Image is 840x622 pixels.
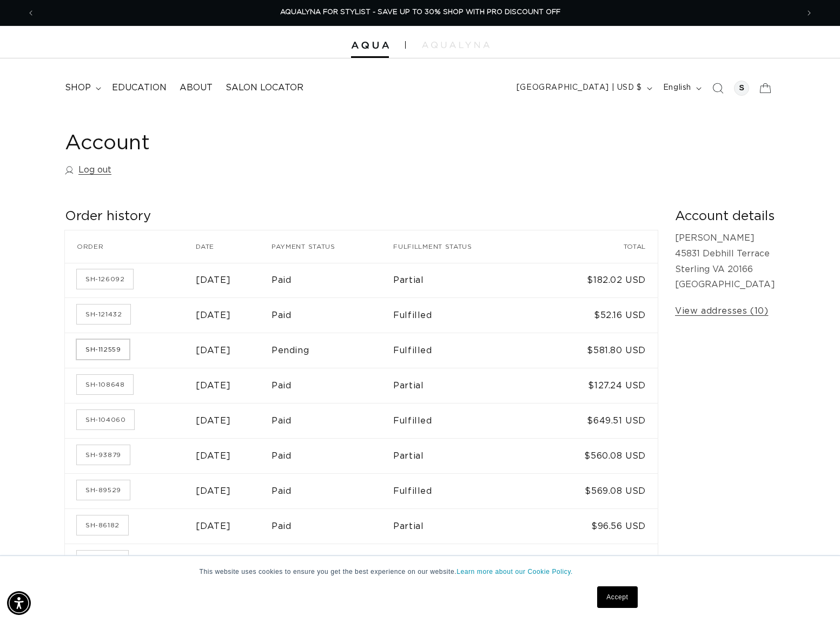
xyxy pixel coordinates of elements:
[77,445,130,465] a: Order number SH-93879
[77,340,129,359] a: Order number SH-112559
[393,438,539,473] td: Partial
[797,3,821,23] button: Next announcement
[272,438,393,473] td: Paid
[597,586,637,608] a: Accept
[393,403,539,438] td: Fulfilled
[675,303,768,319] a: View addresses (10)
[77,515,128,535] a: Order number SH-86182
[77,269,133,289] a: Order number SH-126092
[272,544,393,579] td: Paid
[112,82,167,94] span: Education
[393,297,539,333] td: Fulfilled
[393,368,539,403] td: Partial
[272,297,393,333] td: Paid
[539,297,658,333] td: $52.16 USD
[539,230,658,263] th: Total
[663,82,691,94] span: English
[272,403,393,438] td: Paid
[196,416,231,425] time: [DATE]
[272,508,393,544] td: Paid
[539,263,658,298] td: $182.02 USD
[539,368,658,403] td: $127.24 USD
[675,208,775,225] h2: Account details
[196,346,231,355] time: [DATE]
[58,76,105,100] summary: shop
[539,544,658,579] td: $580.08 USD
[65,208,658,225] h2: Order history
[393,544,539,579] td: Partial
[272,263,393,298] td: Paid
[539,473,658,508] td: $569.08 USD
[7,591,31,615] div: Accessibility Menu
[272,473,393,508] td: Paid
[393,230,539,263] th: Fulfillment status
[393,263,539,298] td: Partial
[77,375,133,394] a: Order number SH-108648
[77,480,130,500] a: Order number SH-89529
[196,381,231,390] time: [DATE]
[393,508,539,544] td: Partial
[77,410,134,429] a: Order number SH-104060
[65,162,111,178] a: Log out
[226,82,303,94] span: Salon Locator
[393,333,539,368] td: Fulfilled
[65,230,196,263] th: Order
[457,568,573,575] a: Learn more about our Cookie Policy.
[657,78,706,98] button: English
[196,230,272,263] th: Date
[196,311,231,320] time: [DATE]
[351,42,389,49] img: Aqua Hair Extensions
[200,567,641,577] p: This website uses cookies to ensure you get the best experience on our website.
[517,82,642,94] span: [GEOGRAPHIC_DATA] | USD $
[675,230,775,293] p: [PERSON_NAME] 45831 Debhill Terrace Sterling VA 20166 [GEOGRAPHIC_DATA]
[539,403,658,438] td: $649.51 USD
[510,78,657,98] button: [GEOGRAPHIC_DATA] | USD $
[196,276,231,284] time: [DATE]
[280,9,560,16] span: AQUALYNA FOR STYLIST - SAVE UP TO 30% SHOP WITH PRO DISCOUNT OFF
[196,487,231,495] time: [DATE]
[539,333,658,368] td: $581.80 USD
[539,438,658,473] td: $560.08 USD
[77,305,130,324] a: Order number SH-121432
[173,76,219,100] a: About
[19,3,43,23] button: Previous announcement
[105,76,173,100] a: Education
[539,508,658,544] td: $96.56 USD
[272,333,393,368] td: Pending
[77,551,128,570] a: Order number SH-77010
[272,368,393,403] td: Paid
[65,82,91,94] span: shop
[422,42,490,48] img: aqualyna.com
[706,76,730,100] summary: Search
[272,230,393,263] th: Payment status
[219,76,310,100] a: Salon Locator
[196,522,231,531] time: [DATE]
[65,130,775,157] h1: Account
[393,473,539,508] td: Fulfilled
[196,452,231,460] time: [DATE]
[180,82,213,94] span: About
